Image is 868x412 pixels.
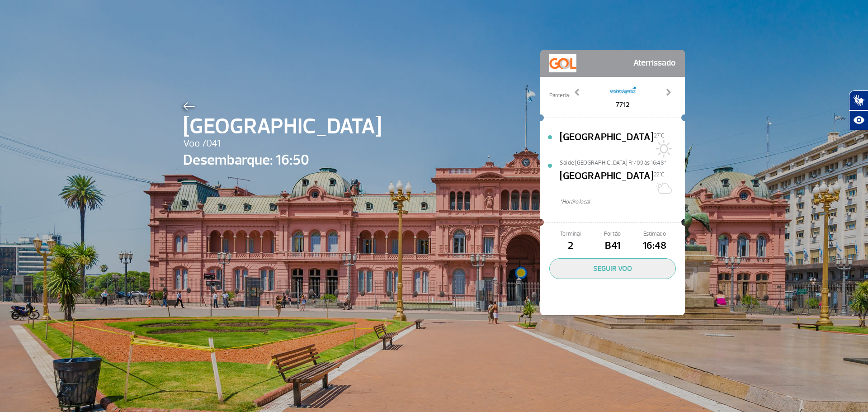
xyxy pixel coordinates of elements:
[560,159,685,165] span: Sai de [GEOGRAPHIC_DATA] Fr/09 às 16:48*
[849,90,868,130] div: Plugin de acessibilidade da Hand Talk.
[591,238,633,254] span: B41
[654,179,672,197] img: Sol com muitas nuvens
[654,132,665,139] span: 27°C
[609,99,637,110] span: 7712
[633,54,676,72] span: Aterrissado
[654,140,672,158] img: Sol
[560,169,654,198] span: [GEOGRAPHIC_DATA]
[183,149,382,171] span: Desembarque: 16:50
[654,171,665,178] span: 22°C
[634,238,676,254] span: 16:48
[560,130,654,159] span: [GEOGRAPHIC_DATA]
[560,198,685,206] span: *Horáro local
[591,230,633,238] span: Portão
[634,230,676,238] span: Estimado
[183,110,382,143] span: [GEOGRAPHIC_DATA]
[183,136,382,152] span: Voo 7041
[549,230,591,238] span: Terminal
[849,90,868,110] button: Abrir tradutor de língua de sinais.
[549,258,676,279] button: SEGUIR VOO
[549,238,591,254] span: 2
[549,91,570,100] span: Parceria:
[849,110,868,130] button: Abrir recursos assistivos.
